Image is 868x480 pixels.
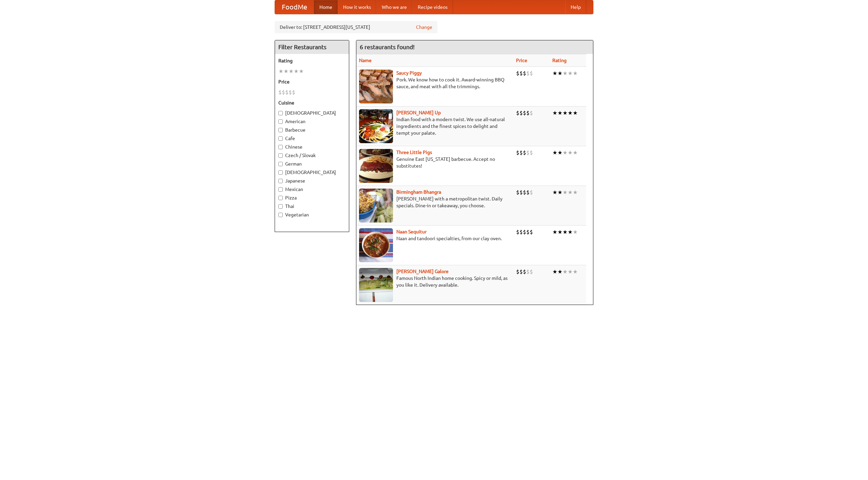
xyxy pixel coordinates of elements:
[568,189,573,196] li: ★
[359,109,393,143] img: curryup.jpg
[396,110,441,115] b: [PERSON_NAME] Up
[516,58,527,63] a: Price
[294,68,299,75] li: ★
[359,228,393,262] img: naansequitur.jpg
[359,189,393,223] img: bhangra.jpg
[359,76,511,90] p: Pork. We know how to cook it. Award-winning BBQ sauce, and meat with all the trimmings.
[278,57,346,64] h5: Rating
[359,268,393,302] img: currygalore.jpg
[526,268,530,275] li: $
[282,89,285,96] li: $
[568,228,573,236] li: ★
[552,58,567,63] a: Rating
[563,189,568,196] li: ★
[278,152,346,159] label: Czech / Slovak
[557,109,563,117] li: ★
[519,189,523,196] li: $
[278,187,283,192] input: Mexican
[278,160,346,167] label: German
[278,169,346,176] label: [DEMOGRAPHIC_DATA]
[530,189,533,196] li: $
[278,111,283,115] input: [DEMOGRAPHIC_DATA]
[523,70,526,77] li: $
[516,189,519,196] li: $
[557,70,563,77] li: ★
[359,149,393,183] img: littlepigs.jpg
[314,0,338,14] a: Home
[568,109,573,117] li: ★
[278,135,346,142] label: Cafe
[557,189,563,196] li: ★
[412,0,453,14] a: Recipe videos
[278,136,283,141] input: Cafe
[278,153,283,158] input: Czech / Slovak
[523,268,526,275] li: $
[516,149,519,156] li: $
[278,110,346,116] label: [DEMOGRAPHIC_DATA]
[526,189,530,196] li: $
[568,70,573,77] li: ★
[278,203,346,210] label: Thai
[563,228,568,236] li: ★
[289,68,294,75] li: ★
[557,268,563,275] li: ★
[416,24,432,31] a: Change
[526,228,530,236] li: $
[565,0,586,14] a: Help
[278,186,346,193] label: Mexican
[278,68,283,75] li: ★
[523,228,526,236] li: $
[278,170,283,175] input: [DEMOGRAPHIC_DATA]
[278,119,283,124] input: American
[557,228,563,236] li: ★
[573,149,578,156] li: ★
[523,189,526,196] li: $
[530,70,533,77] li: $
[283,68,289,75] li: ★
[359,275,511,288] p: Famous North Indian home cooking. Spicy or mild, as you like it. Delivery available.
[563,109,568,117] li: ★
[278,194,346,201] label: Pizza
[573,70,578,77] li: ★
[278,128,283,132] input: Barbecue
[552,149,557,156] li: ★
[396,189,441,195] a: Birmingham Bhangra
[338,0,376,14] a: How it works
[563,70,568,77] li: ★
[516,109,519,117] li: $
[530,228,533,236] li: $
[519,149,523,156] li: $
[278,145,283,149] input: Chinese
[376,0,412,14] a: Who we are
[519,70,523,77] li: $
[278,162,283,166] input: German
[278,99,346,106] h5: Cuisine
[275,21,437,33] div: Deliver to: [STREET_ADDRESS][US_STATE]
[360,44,415,50] ng-pluralize: 6 restaurants found!
[552,189,557,196] li: ★
[278,196,283,200] input: Pizza
[359,195,511,209] p: [PERSON_NAME] with a metropolitan twist. Daily specials. Dine-in or takeaway, you choose.
[530,149,533,156] li: $
[552,268,557,275] li: ★
[526,109,530,117] li: $
[563,268,568,275] li: ★
[573,189,578,196] li: ★
[573,268,578,275] li: ★
[396,70,422,76] b: Saucy Piggy
[516,268,519,275] li: $
[275,40,349,54] h4: Filter Restaurants
[568,149,573,156] li: ★
[552,228,557,236] li: ★
[516,228,519,236] li: $
[359,235,511,242] p: Naan and tandoori specialties, from our clay oven.
[359,116,511,136] p: Indian food with a modern twist. We use all-natural ingredients and the finest spices to delight ...
[396,150,432,155] a: Three Little Pigs
[557,149,563,156] li: ★
[396,269,449,274] a: [PERSON_NAME] Galore
[523,109,526,117] li: $
[275,0,314,14] a: FoodMe
[278,177,346,184] label: Japanese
